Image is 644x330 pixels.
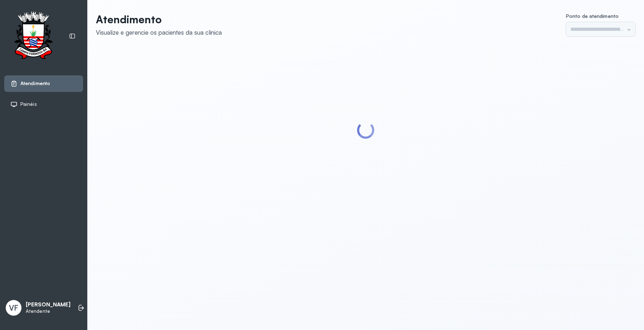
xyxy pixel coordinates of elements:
span: VF [9,303,18,312]
p: [PERSON_NAME] [26,301,70,308]
a: Atendimento [10,80,77,87]
p: Atendimento [96,13,222,26]
p: Atendente [26,308,70,314]
div: Visualize e gerencie os pacientes da sua clínica [96,29,222,36]
span: Ponto de atendimento [566,13,619,19]
span: Atendimento [20,80,50,87]
img: Logotipo do estabelecimento [8,11,59,61]
span: Painéis [20,101,37,107]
